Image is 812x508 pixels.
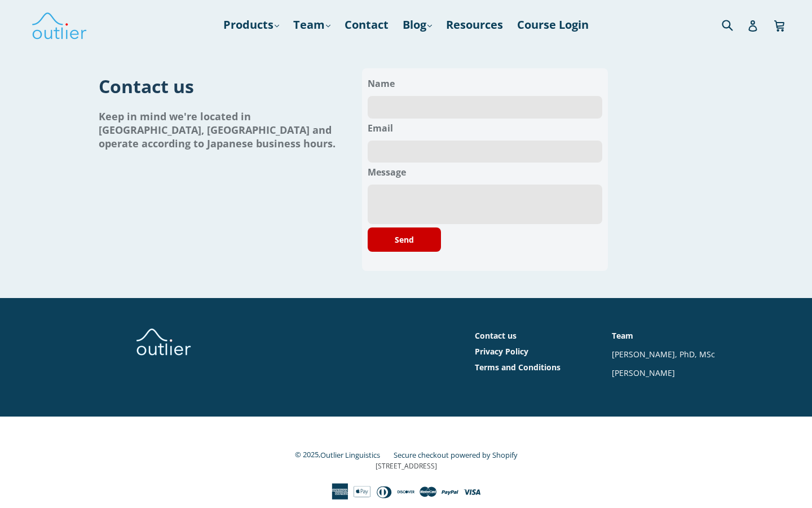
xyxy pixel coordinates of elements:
a: [PERSON_NAME] [612,367,675,378]
img: Outlier Linguistics [31,8,87,41]
p: [STREET_ADDRESS] [99,461,713,471]
small: © 2025, [295,449,391,459]
a: Team [612,330,633,340]
label: Email [368,118,603,137]
input: Search [719,13,750,36]
h1: Contact us [99,74,345,98]
a: Course Login [511,15,594,35]
label: Name [368,74,603,93]
h1: Keep in mind we're located in [GEOGRAPHIC_DATA], [GEOGRAPHIC_DATA] and operate according to Japan... [99,110,345,150]
a: Terms and Conditions [475,361,561,372]
a: Products [218,15,285,35]
button: Send [368,227,441,251]
a: Privacy Policy [475,345,528,356]
a: Team [288,15,336,35]
a: Contact us [475,330,517,340]
label: Message [368,162,603,181]
a: Blog [397,15,438,35]
a: Outlier Linguistics [320,449,380,459]
a: Contact [339,15,394,35]
a: Secure checkout powered by Shopify [394,449,518,459]
a: [PERSON_NAME], PhD, MSc [612,348,715,359]
a: Resources [440,15,509,35]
